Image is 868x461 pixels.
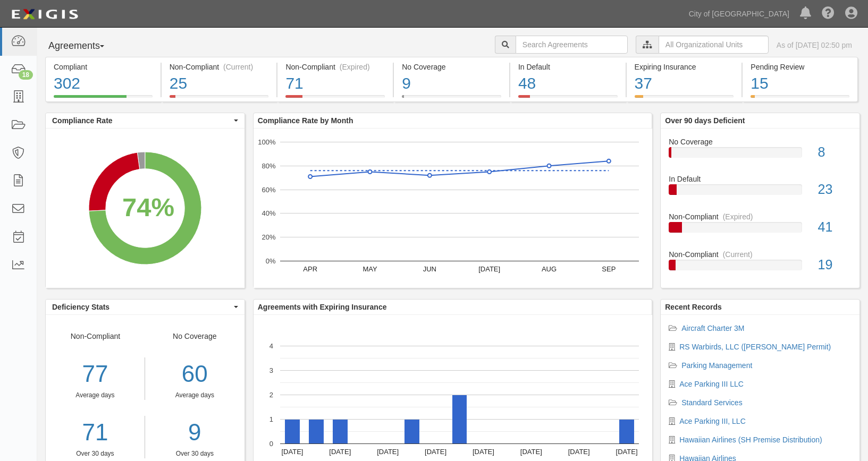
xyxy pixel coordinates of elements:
[45,36,125,57] button: Agreements
[46,129,245,288] svg: A chart.
[46,113,245,128] button: Compliance Rate
[669,136,852,174] a: No Coverage8
[46,300,245,314] button: Deficiency Stats
[46,416,145,449] a: 71
[568,448,589,456] text: [DATE]
[777,40,852,50] div: As of [DATE] 02:50 pm
[19,70,33,80] div: 18
[520,448,542,456] text: [DATE]
[679,417,746,425] a: Ace Parking III, LLC
[285,72,385,95] div: 71
[46,331,145,458] div: Non-Compliant
[602,265,616,273] text: SEP
[822,7,835,20] i: Help Center - Complianz
[518,62,618,72] div: In Default
[46,391,145,400] div: Average days
[285,62,385,72] div: Non-Compliant (Expired)
[681,324,744,332] a: Aircraft Charter 3M
[659,36,769,54] input: All Organizational Units
[661,174,859,184] div: In Default
[265,257,275,265] text: 0%
[542,265,557,273] text: AUG
[478,265,500,273] text: [DATE]
[262,162,275,170] text: 80%
[679,380,744,388] a: Ace Parking III LLC
[170,72,269,95] div: 25
[669,249,852,279] a: Non-Compliant(Current)19
[254,129,652,288] svg: A chart.
[681,398,742,407] a: Standard Services
[153,449,237,458] div: Over 30 days
[723,249,753,260] div: (Current)
[269,342,273,350] text: 4
[679,436,822,444] a: Hawaiian Airlines (SH Premise Distribution)
[258,303,387,311] b: Agreements with Expiring Insurance
[518,72,618,95] div: 48
[402,62,501,72] div: No Coverage
[635,62,734,72] div: Expiring Insurance
[269,391,273,399] text: 2
[743,95,858,104] a: Pending Review15
[661,249,859,260] div: Non-Compliant
[52,115,231,126] span: Compliance Rate
[262,209,275,217] text: 40%
[616,448,637,456] text: [DATE]
[340,62,370,72] div: (Expired)
[162,95,277,104] a: Non-Compliant(Current)25
[635,72,734,95] div: 37
[377,448,399,456] text: [DATE]
[145,331,245,458] div: No Coverage
[810,255,859,275] div: 19
[54,62,153,72] div: Compliant
[269,415,273,423] text: 1
[46,449,145,458] div: Over 30 days
[723,211,753,222] div: (Expired)
[153,357,237,391] div: 60
[258,116,353,125] b: Compliance Rate by Month
[258,138,276,146] text: 100%
[269,440,273,448] text: 0
[281,448,303,456] text: [DATE]
[122,189,174,226] div: 74%
[262,185,275,193] text: 60%
[223,62,253,72] div: (Current)
[8,5,81,24] img: logo-5460c22ac91f19d4615b14bd174203de0afe785f0fc80cf4dbbc73dc1793850b.png
[669,174,852,211] a: In Default23
[665,116,745,125] b: Over 90 days Deficient
[516,36,628,54] input: Search Agreements
[46,357,145,391] div: 77
[45,95,161,104] a: Compliant302
[303,265,317,273] text: APR
[751,72,849,95] div: 15
[510,95,626,104] a: In Default48
[810,180,859,199] div: 23
[810,218,859,237] div: 41
[473,448,494,456] text: [DATE]
[402,72,501,95] div: 9
[363,265,377,273] text: MAY
[751,62,849,72] div: Pending Review
[684,3,795,24] a: City of [GEOGRAPHIC_DATA]
[52,302,231,312] span: Deficiency Stats
[262,233,275,241] text: 20%
[661,211,859,222] div: Non-Compliant
[329,448,351,456] text: [DATE]
[627,95,742,104] a: Expiring Insurance37
[810,143,859,162] div: 8
[681,361,752,370] a: Parking Management
[170,62,269,72] div: Non-Compliant (Current)
[423,265,436,273] text: JUN
[153,391,237,400] div: Average days
[277,95,393,104] a: Non-Compliant(Expired)71
[394,95,509,104] a: No Coverage9
[153,416,237,449] a: 9
[665,303,722,311] b: Recent Records
[54,72,153,95] div: 302
[425,448,446,456] text: [DATE]
[669,211,852,249] a: Non-Compliant(Expired)41
[661,136,859,147] div: No Coverage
